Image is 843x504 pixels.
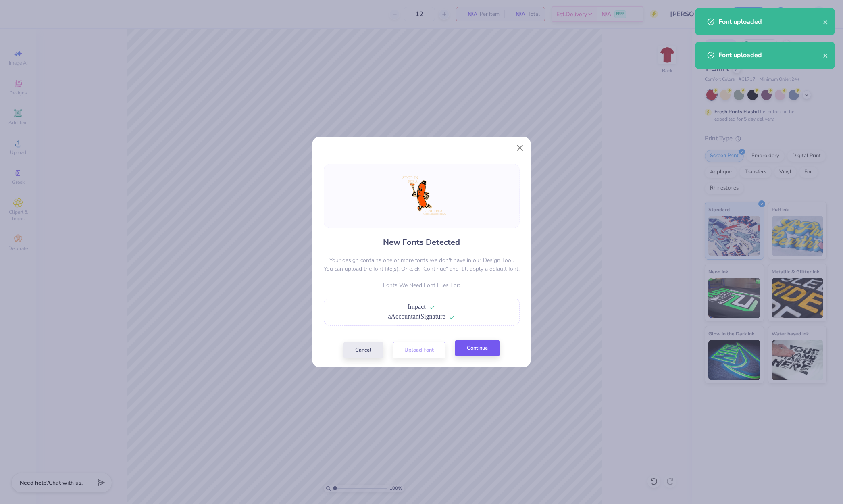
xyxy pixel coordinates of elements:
[823,50,828,60] button: close
[512,140,528,155] button: Close
[324,281,520,289] p: Fonts We Need Font Files For:
[823,17,828,27] button: close
[324,256,520,273] p: Your design contains one or more fonts we don't have in our Design Tool. You can upload the font ...
[455,340,500,356] button: Continue
[718,17,823,27] div: Font uploaded
[383,236,460,248] h4: New Fonts Detected
[388,313,445,320] span: aAccountantSignature
[408,303,425,310] span: Impact
[718,50,823,60] div: Font uploaded
[343,342,383,358] button: Cancel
